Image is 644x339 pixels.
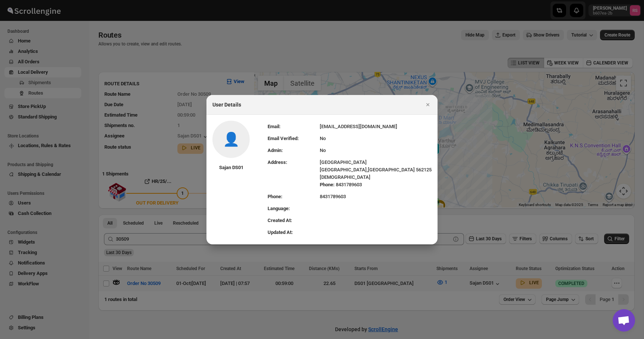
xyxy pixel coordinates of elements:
td: Email: [268,121,320,133]
td: [EMAIL_ADDRESS][DOMAIN_NAME] [320,121,432,133]
td: Created At: [268,215,320,226]
td: Address: [268,156,320,191]
span: Phone: [320,182,335,187]
td: Phone: [268,191,320,203]
td: Admin: [268,145,320,156]
button: Close [423,99,433,110]
td: Language: [268,203,320,215]
td: [GEOGRAPHIC_DATA] [GEOGRAPHIC_DATA] , [GEOGRAPHIC_DATA] 562125 [DEMOGRAPHIC_DATA] [320,156,432,191]
h2: User Details [212,101,241,108]
td: Updated At: [268,226,320,238]
div: 8431789603 [320,181,432,188]
td: 8431789603 [320,191,432,203]
span: No profile [223,136,240,143]
td: No [320,133,432,145]
td: No [320,145,432,156]
div: Open chat [613,309,635,332]
td: Email Verified: [268,133,320,145]
div: Sajan DS01 [219,164,243,171]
